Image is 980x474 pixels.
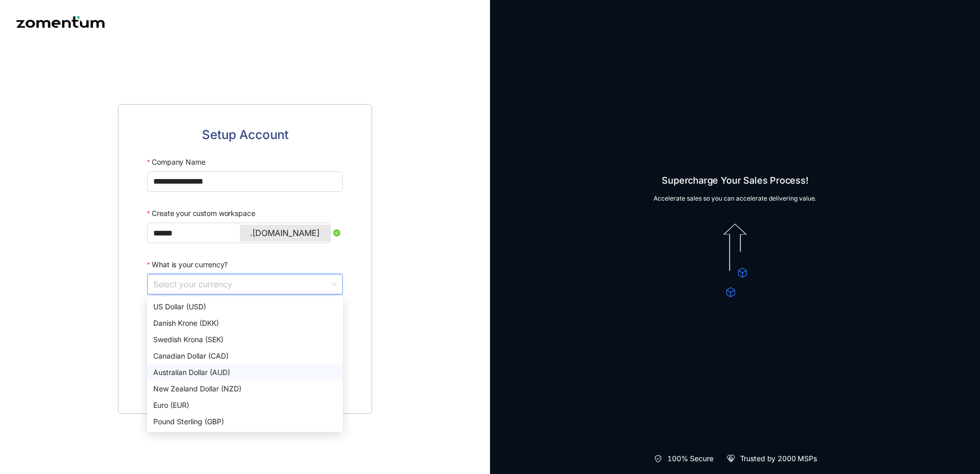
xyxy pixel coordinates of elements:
span: 100% Secure [667,453,713,464]
label: What is your currency? [147,255,228,274]
div: Swedish Krona (SEK) [153,334,337,345]
div: US Dollar (USD) [147,299,343,315]
div: Canadian Dollar (CAD) [153,350,337,362]
div: Danish Krone (DKK) [147,315,343,331]
input: Company Name [147,171,343,192]
div: Swedish Krona (SEK) [147,331,343,348]
span: Trusted by 2000 MSPs [740,453,817,464]
div: Euro (EUR) [147,397,343,413]
div: Danish Krone (DKK) [153,318,337,329]
div: Pound Sterling (GBP) [153,416,337,427]
div: Australian Dollar (AUD) [147,364,343,381]
div: New Zealand Dollar (NZD) [147,381,343,397]
label: Company Name [147,153,206,171]
div: US Dollar (USD) [153,301,337,312]
span: Accelerate sales so you can accelerate delivering value. [654,194,816,203]
span: Setup Account [202,125,289,145]
span: Supercharge Your Sales Process! [654,173,816,188]
label: Create your custom workspace [147,204,255,223]
div: Canadian Dollar (CAD) [147,348,343,364]
div: New Zealand Dollar (NZD) [153,383,337,394]
input: Create your custom workspace [153,227,322,240]
img: Zomentum logo [16,16,105,28]
div: Australian Dollar (AUD) [153,367,337,378]
div: .[DOMAIN_NAME] [240,225,330,242]
div: Euro (EUR) [153,400,337,411]
div: Pound Sterling (GBP) [147,413,343,430]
